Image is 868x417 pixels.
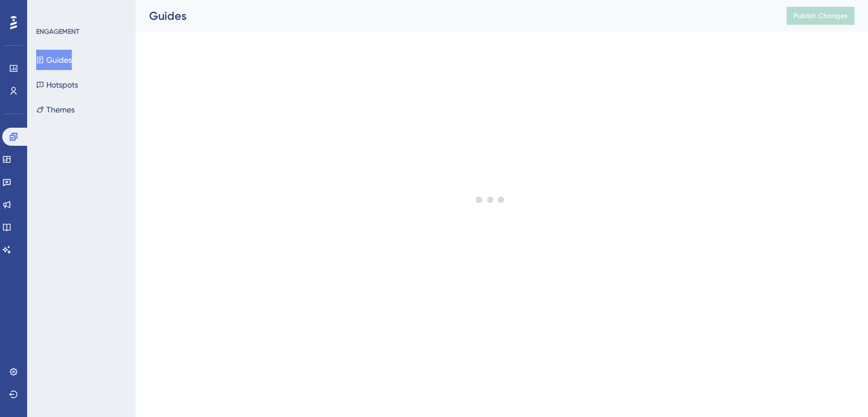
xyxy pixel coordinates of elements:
button: Publish Changes [787,7,854,25]
span: Publish Changes [793,11,848,20]
div: Guides [149,8,758,24]
button: Guides [36,50,72,70]
button: Hotspots [36,75,78,95]
button: Themes [36,99,75,120]
div: ENGAGEMENT [36,27,79,36]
